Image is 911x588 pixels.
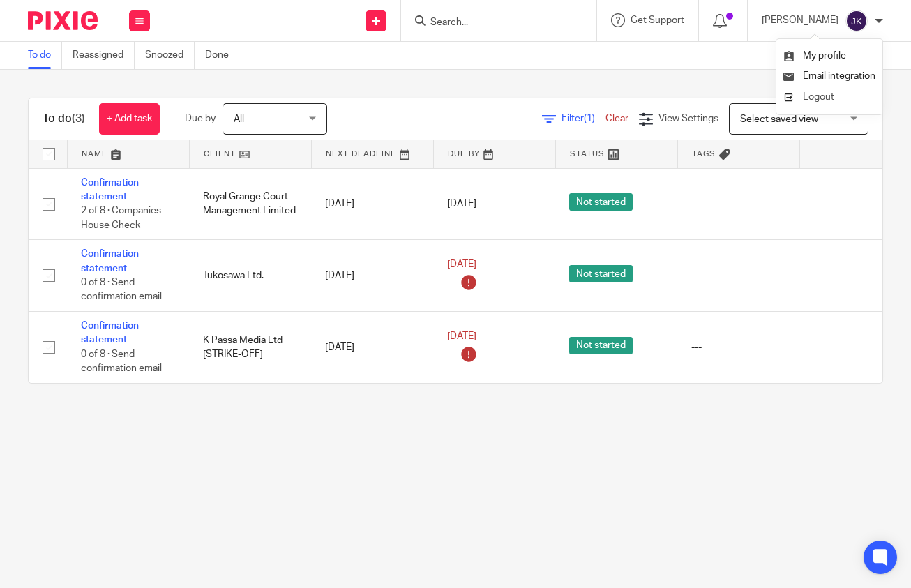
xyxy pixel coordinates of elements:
[584,114,595,123] span: (1)
[189,240,311,312] td: Tukosawa Ltd.
[205,42,239,69] a: Done
[81,321,139,345] a: Confirmation statement
[605,114,628,123] a: Clear
[311,240,433,312] td: [DATE]
[783,71,875,81] a: Email integration
[783,87,875,107] a: Logout
[189,168,311,240] td: Royal Grange Court Management Limited
[740,114,818,124] span: Select saved view
[762,13,838,27] p: [PERSON_NAME]
[803,92,834,102] span: Logout
[569,265,633,282] span: Not started
[803,71,875,81] span: Email integration
[691,269,785,282] div: ---
[189,312,311,383] td: K Passa Media Ltd [STRIKE-OFF]
[447,259,476,269] span: [DATE]
[185,112,216,126] p: Due by
[691,340,785,354] div: ---
[429,17,555,29] input: Search
[569,337,633,354] span: Not started
[81,278,162,302] span: 0 of 8 · Send confirmation email
[569,193,633,211] span: Not started
[845,10,868,32] img: svg%3E
[99,103,160,135] a: + Add task
[72,113,85,124] span: (3)
[803,51,846,61] span: My profile
[28,42,62,69] a: To do
[234,114,244,124] span: All
[145,42,195,69] a: Snoozed
[692,150,716,158] span: Tags
[73,42,135,69] a: Reassigned
[81,206,161,230] span: 2 of 8 · Companies House Check
[658,114,718,123] span: View Settings
[447,199,476,209] span: [DATE]
[783,51,846,61] a: My profile
[311,168,433,240] td: [DATE]
[81,349,162,374] span: 0 of 8 · Send confirmation email
[447,331,476,341] span: [DATE]
[562,114,605,123] span: Filter
[43,112,85,126] h1: To do
[631,15,684,25] span: Get Support
[81,178,139,202] a: Confirmation statement
[28,11,98,30] img: Pixie
[81,249,139,273] a: Confirmation statement
[311,312,433,383] td: [DATE]
[691,197,785,211] div: ---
